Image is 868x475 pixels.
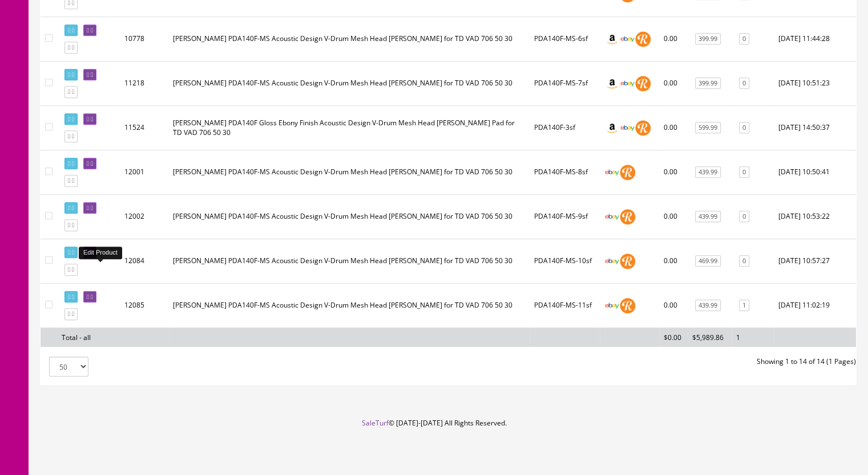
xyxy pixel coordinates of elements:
[732,327,774,347] td: 1
[695,255,721,267] a: 469.99
[620,31,635,47] img: ebay
[739,33,749,45] a: 0
[659,327,688,347] td: $0.00
[57,327,120,347] td: Total - all
[695,211,721,223] a: 439.99
[739,300,749,312] a: 1
[620,209,635,224] img: reverb
[739,166,749,178] a: 0
[635,76,651,91] img: reverb
[739,77,749,89] a: 0
[604,209,620,224] img: ebay
[449,357,865,367] div: Showing 1 to 14 of 14 (1 Pages)
[530,194,600,239] td: PDA140F-MS-9sf
[168,194,530,239] td: Roland PDA140F-MS Acoustic Design V-Drum Mesh Head Tom Pad for TD VAD 706 50 30
[120,61,168,105] td: 11218
[120,105,168,150] td: 11524
[604,76,620,91] img: amazon
[604,165,620,180] img: ebay
[739,122,749,134] a: 0
[695,122,721,134] a: 599.99
[604,298,620,313] img: ebay
[739,255,749,267] a: 0
[120,283,168,327] td: 12085
[695,77,721,89] a: 399.99
[620,120,635,136] img: ebay
[604,31,620,47] img: amazon
[604,253,620,269] img: ebay
[774,17,856,61] td: 2024-06-05 11:44:28
[695,33,721,45] a: 399.99
[120,17,168,61] td: 10778
[739,211,749,223] a: 0
[695,166,721,178] a: 439.99
[774,239,856,283] td: 2025-09-02 10:57:27
[659,283,688,327] td: 0.00
[620,253,635,269] img: reverb
[620,298,635,313] img: reverb
[362,418,389,428] a: SaleTurf
[604,120,620,136] img: amazon
[774,283,856,327] td: 2025-09-02 11:02:19
[659,194,688,239] td: 0.00
[530,283,600,327] td: PDA140F-MS-11sf
[168,105,530,150] td: Roland PDA140F Gloss Ebony Finish Acoustic Design V-Drum Mesh Head Tom Pad for TD VAD 706 50 30
[774,61,856,105] td: 2024-11-15 10:51:23
[635,31,651,47] img: reverb
[620,76,635,91] img: ebay
[120,150,168,194] td: 12001
[168,150,530,194] td: Roland PDA140F-MS Acoustic Design V-Drum Mesh Head Tom Pad for TD VAD 706 50 30
[79,247,122,259] div: Edit Product
[774,105,856,150] td: 2025-02-27 14:50:37
[168,61,530,105] td: Roland PDA140F-MS Acoustic Design V-Drum Mesh Head Tom Pad for TD VAD 706 50 30
[659,61,688,105] td: 0.00
[774,194,856,239] td: 2025-07-15 10:53:22
[659,239,688,283] td: 0.00
[635,120,651,136] img: reverb
[659,17,688,61] td: 0.00
[530,150,600,194] td: PDA140F-MS-8sf
[688,327,732,347] td: $5,989.86
[620,165,635,180] img: reverb
[695,300,721,312] a: 439.99
[530,105,600,150] td: PDA140F-3sf
[774,150,856,194] td: 2025-07-15 10:50:41
[168,17,530,61] td: Roland PDA140F-MS Acoustic Design V-Drum Mesh Head Tom Pad for TD VAD 706 50 30
[168,283,530,327] td: Roland PDA140F-MS Acoustic Design V-Drum Mesh Head Tom Pad for TD VAD 706 50 30
[659,105,688,150] td: 0.00
[530,17,600,61] td: PDA140F-MS-6sf
[120,194,168,239] td: 12002
[659,150,688,194] td: 0.00
[120,239,168,283] td: 12084
[168,239,530,283] td: Roland PDA140F-MS Acoustic Design V-Drum Mesh Head Tom Pad for TD VAD 706 50 30
[530,239,600,283] td: PDA140F-MS-10sf
[530,61,600,105] td: PDA140F-MS-7sf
